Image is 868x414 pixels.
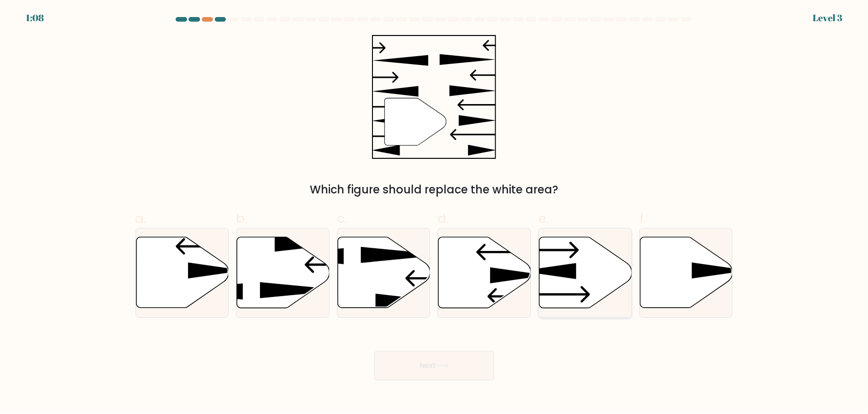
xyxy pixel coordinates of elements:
[384,99,446,146] g: "
[136,210,147,227] span: a.
[141,181,727,198] div: Which figure should replace the white area?
[26,11,44,25] div: 1:08
[813,11,842,25] div: Level 3
[538,210,549,227] span: e.
[437,210,449,227] span: d.
[374,351,494,380] button: Next
[236,210,247,227] span: b.
[337,210,347,227] span: c.
[639,210,646,227] span: f.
